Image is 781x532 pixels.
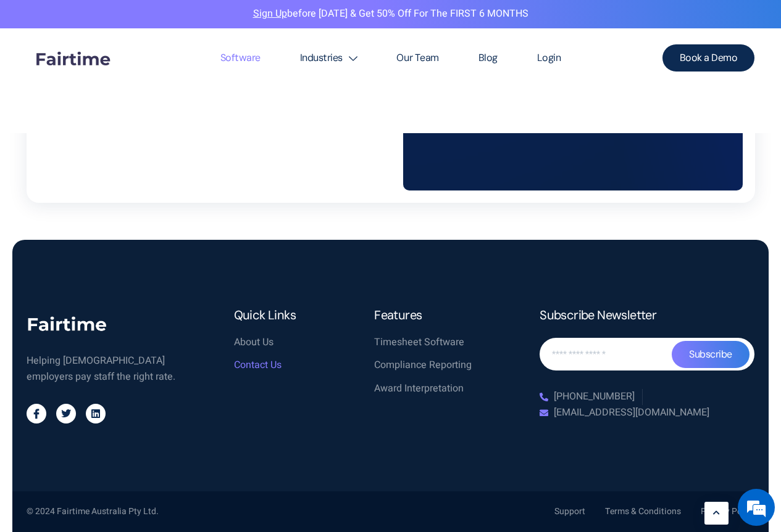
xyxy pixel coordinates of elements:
div: © 2024 Fairtime Australia Pty Ltd. [27,505,159,518]
div: Helping [DEMOGRAPHIC_DATA] employers pay staff the right rate. [27,353,185,385]
a: Award Interpretation [374,381,503,397]
span: Book a Demo [680,53,738,63]
a: Support [554,505,585,518]
h4: Quick Links [234,308,362,322]
button: Subscribe [672,341,750,368]
span: [EMAIL_ADDRESS][DOMAIN_NAME] [551,405,709,421]
h4: Features [374,308,503,322]
a: Industries [280,28,377,88]
a: Sign Up [253,6,287,21]
p: before [DATE] & Get 50% Off for the FIRST 6 MONTHS [9,6,772,22]
a: Our Team [377,28,458,88]
span: [PHONE_NUMBER] [551,389,635,405]
a: Terms & Conditions [605,505,681,518]
a: Timesheet Software [374,335,503,351]
a: About Us [234,335,362,351]
a: Software [201,28,280,88]
span: Award Interpretation [374,381,464,397]
span: About Us [234,335,274,351]
span: Compliance Reporting [374,358,472,374]
h4: Subscribe Newsletter [540,308,754,322]
a: Blog [459,28,517,88]
span: Contact Us [234,358,282,374]
a: Learn More [704,502,729,525]
a: Login [517,28,581,88]
a: Book a Demo [662,44,755,72]
a: Contact Us [234,358,362,374]
span: Timesheet Software [374,335,464,351]
a: Privacy Policy [701,505,755,518]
